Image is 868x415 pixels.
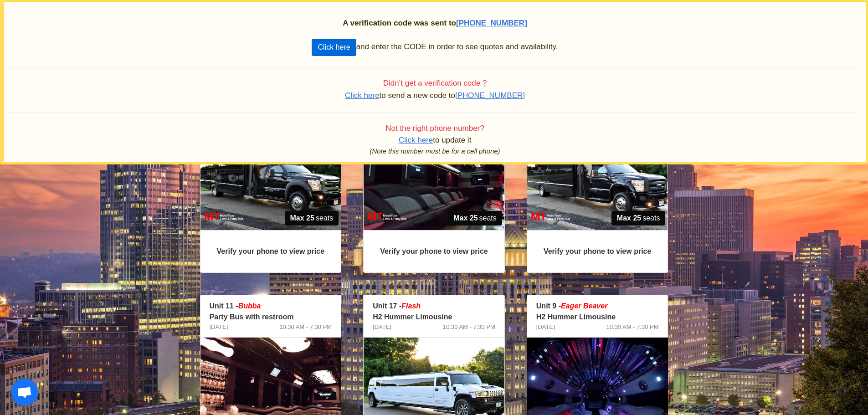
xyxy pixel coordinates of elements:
strong: Verify your phone to view price [217,247,325,255]
span: [DATE] [373,323,391,332]
span: [PHONE_NUMBER] [456,19,527,27]
span: 10:30 AM - 7:30 PM [279,323,332,332]
span: seats [611,211,666,225]
strong: Max 25 [453,213,478,224]
h2: A verification code was sent to [10,19,860,28]
p: Party Bus with restroom [210,312,332,323]
span: Click here [345,91,380,100]
strong: Max 25 [617,213,641,224]
p: Unit 11 - [210,301,332,312]
strong: Verify your phone to view price [544,247,652,255]
span: 10:30 AM - 7:30 PM [443,323,495,332]
img: 34%2001.jpg [200,123,341,230]
span: seats [285,211,339,225]
p: Unit 9 - [536,301,659,312]
span: [PHONE_NUMBER] [455,91,525,100]
span: [DATE] [536,323,555,332]
strong: Verify your phone to view price [380,247,488,255]
img: 31%2001.jpg [527,123,668,230]
p: Unit 17 - [373,301,495,312]
em: Flash [401,302,421,310]
img: 32%2002.jpg [364,123,504,230]
em: Bubba [238,302,261,310]
span: [DATE] [210,323,228,332]
span: seats [448,211,502,225]
p: to update it [10,135,860,146]
i: (Note this number must be for a cell phone) [370,148,500,155]
h4: Not the right phone number? [10,124,860,133]
h4: Didn’t get a verification code ? [10,79,860,88]
span: Click here [399,136,433,144]
div: Open chat [11,379,38,406]
em: Eager Beaver [561,302,607,310]
button: Click here [312,39,356,56]
p: to send a new code to [10,90,860,101]
p: H2 Hummer Limousine [373,312,495,323]
p: H2 Hummer Limousine [536,312,659,323]
p: and enter the CODE in order to see quotes and availability. [10,39,860,56]
strong: Max 25 [290,213,314,224]
span: 10:30 AM - 7:30 PM [606,323,659,332]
